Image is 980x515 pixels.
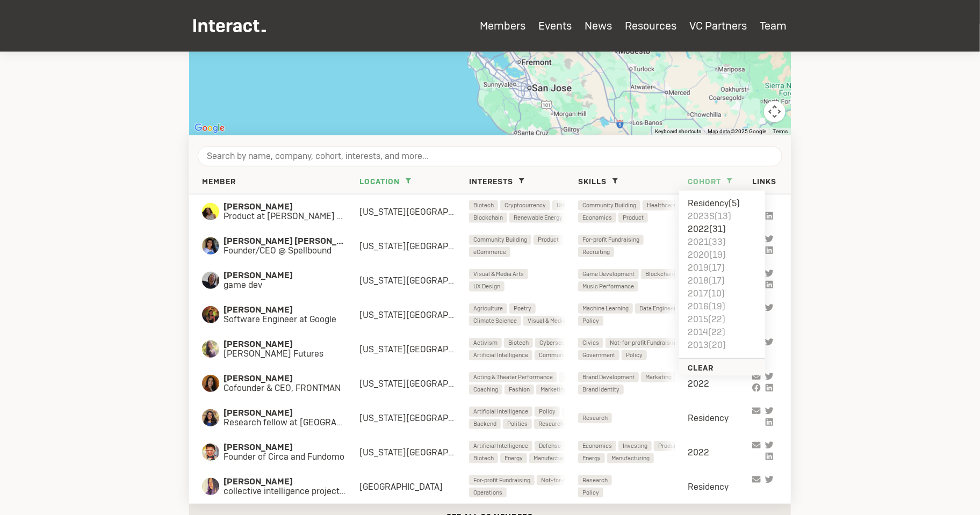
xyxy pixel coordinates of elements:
span: Product [623,213,644,223]
li: 2022 ( 31 ) [688,223,756,236]
span: Links [752,177,776,186]
span: Interests [469,177,513,186]
span: Energy [505,453,523,463]
span: Poetry [514,303,531,314]
span: Artificial Intelligence [473,441,528,451]
span: Founder of Circa and Fundomo [224,452,357,462]
span: Founder/CEO @ Spellbound [224,246,359,256]
span: Not-for-profit Fundraising [610,338,678,348]
span: Government [582,350,615,360]
a: Team [760,19,787,33]
span: Research [582,475,608,485]
span: Community Building [539,350,593,360]
span: Not-for-profit Fundraising [541,475,609,485]
span: Cryptocurrency [505,200,546,211]
li: 2017 ( 10 ) [688,287,756,300]
span: [PERSON_NAME] [224,408,359,418]
span: Community Building [473,235,527,245]
div: Residency [688,412,752,424]
span: Agriculture [473,303,503,314]
a: Events [538,19,572,33]
span: Biotech [473,453,494,463]
li: 2019 ( 17 ) [688,262,756,274]
span: Brand Identity [582,385,619,395]
span: Climate Science [473,316,517,326]
a: Members [480,19,525,33]
span: Cofounder & CEO, FRONTMAN [224,383,354,393]
button: Map camera controls [764,101,786,122]
a: Open this area in Google Maps (opens a new window) [192,121,227,135]
span: Policy [539,407,556,417]
span: [PERSON_NAME] [224,305,349,315]
span: Game Development [582,269,635,279]
li: 2015 ( 22 ) [688,313,756,326]
span: Data Engineering [639,303,684,314]
span: Economics [582,441,612,451]
span: Economics [582,213,612,223]
span: Blockchain [645,269,675,279]
span: Marketing [645,372,672,382]
span: Biotech [508,338,529,348]
span: Artificial Intelligence [473,407,528,417]
input: Search by name, company, cohort, interests, and more... [198,146,782,166]
div: [US_STATE][GEOGRAPHIC_DATA], [GEOGRAPHIC_DATA] Area [359,344,469,355]
li: 2013 ( 20 ) [688,339,756,352]
span: Research [582,413,608,423]
span: Brand Development [582,372,635,382]
button: Keyboard shortcuts [655,128,701,135]
span: Machine Learning [582,303,629,314]
div: [GEOGRAPHIC_DATA] [359,481,469,492]
span: Software Engineer at Google [224,315,349,324]
span: Recruiting [582,247,610,257]
span: For-profit Fundraising [582,235,639,245]
div: [US_STATE][GEOGRAPHIC_DATA] [359,447,469,458]
span: [PERSON_NAME] Futures [224,349,338,359]
span: Map data ©2025 Google [708,128,766,134]
span: Product at [PERSON_NAME] Futures | Board of Trustees at [GEOGRAPHIC_DATA] [224,212,359,221]
span: Activism [473,338,498,348]
span: Coaching [473,385,498,395]
div: [US_STATE][GEOGRAPHIC_DATA] [359,275,469,286]
span: Cybersecurity [539,338,577,348]
a: News [585,19,612,33]
span: Skills [578,177,607,186]
div: [US_STATE][GEOGRAPHIC_DATA] [359,412,469,424]
span: Acting & Theater Performance [473,372,553,382]
span: Location [359,177,400,186]
span: game dev [224,280,338,290]
span: Fashion [509,385,530,395]
li: 2021 ( 33 ) [688,236,756,249]
span: Defense [539,441,561,451]
span: Policy [582,488,599,498]
span: Manufacturing [611,453,650,463]
span: Product [538,235,559,245]
span: Production [658,441,687,451]
div: 2022 [688,378,752,389]
div: [US_STATE][GEOGRAPHIC_DATA] [359,206,469,217]
span: [PERSON_NAME] [224,202,359,212]
span: Visual & Media Arts [473,269,524,279]
span: UX Design [473,281,500,292]
span: Blockchain [473,213,503,223]
li: 2014 ( 22 ) [688,326,756,339]
span: Civics [582,338,599,348]
a: VC Partners [689,19,747,33]
span: [PERSON_NAME] [224,271,338,280]
li: 2016 ( 19 ) [688,300,756,313]
span: Operations [473,488,502,498]
div: [US_STATE][GEOGRAPHIC_DATA], [GEOGRAPHIC_DATA] [359,241,469,252]
li: Residency ( 5 ) [688,197,756,210]
span: collective intelligence project, microsoft research [224,487,359,496]
div: [US_STATE][GEOGRAPHIC_DATA], [GEOGRAPHIC_DATA] [359,309,469,321]
span: Artificial Intelligence [473,350,528,360]
li: 2023S ( 13 ) [688,210,756,223]
div: 2022 [688,447,752,458]
span: Policy [582,316,599,326]
li: 2020 ( 19 ) [688,249,756,262]
img: Google [192,121,227,135]
span: Community Building [582,200,636,211]
span: Manufacturing [534,453,572,463]
span: [PERSON_NAME] [224,477,359,487]
span: [PERSON_NAME] [224,443,357,452]
span: Visual & Media Arts [528,316,578,326]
